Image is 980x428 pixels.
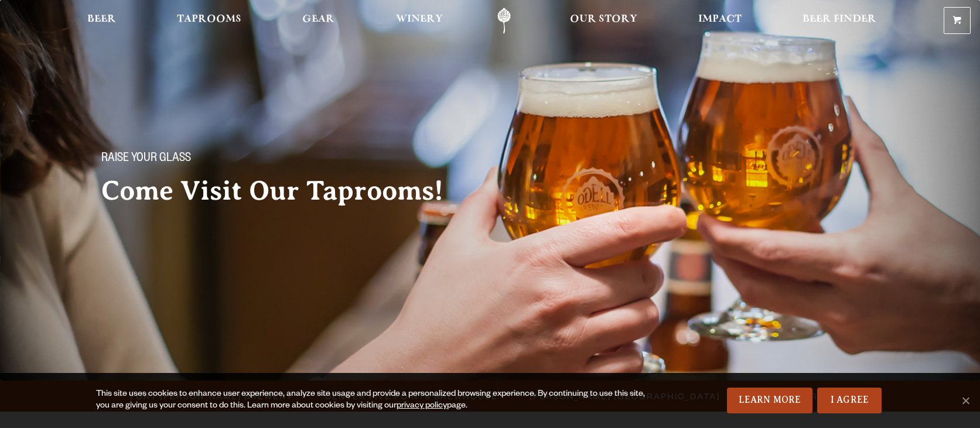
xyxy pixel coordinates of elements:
[101,152,191,167] span: Raise your glass
[817,388,882,413] a: I Agree
[570,15,637,24] span: Our Story
[80,8,124,34] a: Beer
[397,402,447,411] a: privacy policy
[302,15,334,24] span: Gear
[959,395,971,406] span: No
[396,15,443,24] span: Winery
[727,388,813,413] a: Learn More
[169,8,249,34] a: Taprooms
[388,8,450,34] a: Winery
[101,176,467,206] h2: Come Visit Our Taprooms!
[691,8,749,34] a: Impact
[177,15,241,24] span: Taprooms
[562,8,645,34] a: Our Story
[803,15,876,24] span: Beer Finder
[698,15,742,24] span: Impact
[295,8,342,34] a: Gear
[96,389,649,412] div: This site uses cookies to enhance user experience, analyze site usage and provide a personalized ...
[795,8,884,34] a: Beer Finder
[87,15,116,24] span: Beer
[482,8,526,34] a: Odell Home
